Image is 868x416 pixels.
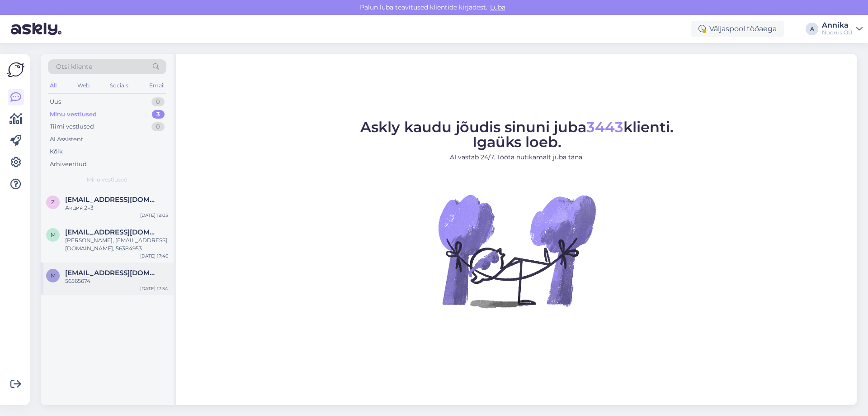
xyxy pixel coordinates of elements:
div: 3 [152,110,165,119]
a: AnnikaNoorus OÜ [822,22,863,36]
div: Kõik [50,147,63,156]
div: Email [147,80,166,91]
div: Socials [108,80,130,91]
div: Väljaspool tööaega [691,21,784,37]
span: mennu5@hotmail.com [65,228,159,236]
p: AI vastab 24/7. Tööta nutikamalt juba täna. [360,153,674,162]
div: Arhiveeritud [50,160,87,169]
div: Annika [822,22,853,29]
div: Noorus OÜ [822,29,853,36]
div: Uus [50,97,61,106]
div: All [48,80,58,91]
div: [DATE] 17:46 [140,253,168,259]
div: 0 [151,97,165,106]
img: No Chat active [435,169,598,332]
span: Zenja.stsetinin@mail.ru [65,196,159,204]
span: 3443 [586,118,623,136]
div: [DATE] 17:34 [140,285,168,292]
span: monskin99@gmail.com [65,269,159,277]
div: Web [75,80,91,91]
span: m [51,231,56,238]
span: Minu vestlused [87,176,127,184]
img: Askly Logo [7,61,24,78]
span: Askly kaudu jõudis sinuni juba klienti. Igaüks loeb. [360,118,674,151]
span: m [51,272,56,279]
div: 56565674 [65,277,168,285]
span: Z [51,199,55,206]
div: A [806,23,818,35]
span: Luba [487,3,508,11]
div: Акция 2=3 [65,204,168,212]
div: [PERSON_NAME], [EMAIL_ADDRESS][DOMAIN_NAME], 56384953 [65,236,168,253]
div: Tiimi vestlused [50,122,94,131]
div: [DATE] 19:03 [140,212,168,219]
div: 0 [151,122,165,131]
span: Otsi kliente [56,62,92,72]
div: Minu vestlused [50,110,97,119]
div: AI Assistent [50,135,83,144]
